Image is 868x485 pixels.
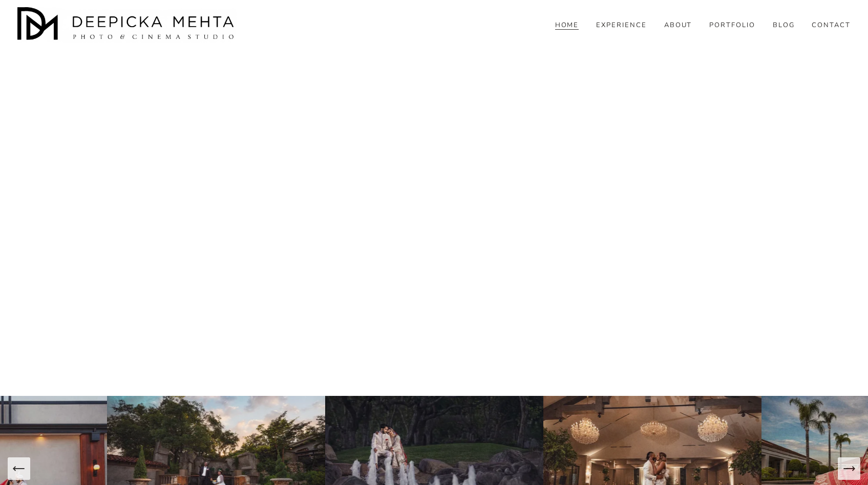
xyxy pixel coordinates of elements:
a: CONTACT [812,21,851,30]
a: ABOUT [664,21,692,30]
span: BLOG [773,22,795,30]
button: Previous Slide [8,457,30,480]
a: HOME [555,21,579,30]
a: EXPERIENCE [596,21,647,30]
a: PORTFOLIO [709,21,755,30]
button: Next Slide [838,457,860,480]
img: Austin Wedding Photographer - Deepicka Mehta Photography &amp; Cinematography [17,7,238,43]
a: folder dropdown [773,21,795,30]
